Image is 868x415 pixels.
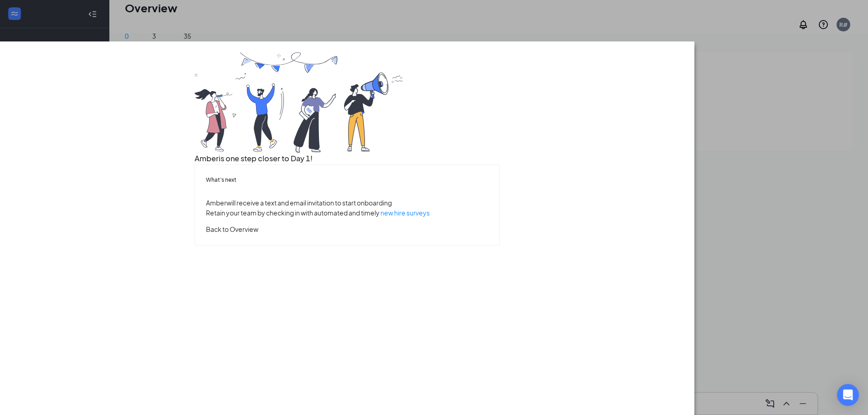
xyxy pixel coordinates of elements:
h5: What’s next [206,176,488,184]
a: new hire surveys [380,209,430,217]
button: Back to Overview [206,224,258,234]
p: Amber will receive a text and email invitation to start onboarding [206,198,488,208]
div: Open Intercom Messenger [837,384,859,406]
h3: Amber is one step closer to Day 1! [195,153,499,164]
p: Retain your team by checking in with automated and timely [206,208,488,218]
img: you are all set [195,52,404,153]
